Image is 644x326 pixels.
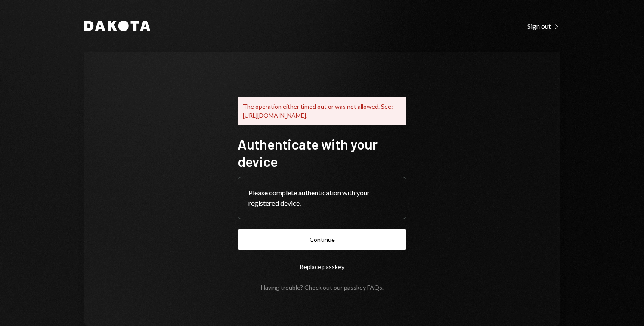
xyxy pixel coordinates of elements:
div: Please complete authentication with your registered device. [248,188,396,208]
div: The operation either timed out or was not allowed. See: [URL][DOMAIN_NAME]. [238,97,406,125]
div: Sign out [527,22,560,31]
button: Replace passkey [238,257,406,277]
h1: Authenticate with your device [238,135,406,170]
button: Continue [238,229,406,250]
a: passkey FAQs [344,284,382,292]
div: Having trouble? Check out our . [261,284,384,291]
a: Sign out [527,21,560,31]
